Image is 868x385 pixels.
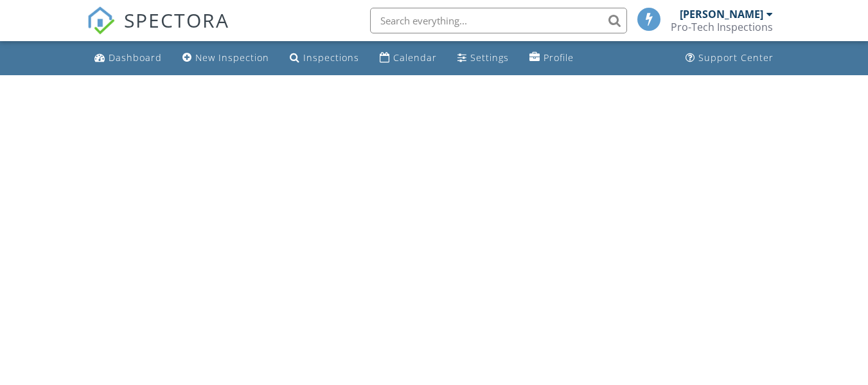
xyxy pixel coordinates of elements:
[375,46,442,70] a: Calendar
[109,51,162,64] div: Dashboard
[671,21,773,33] div: Pro-Tech Inspections
[87,6,115,35] img: The Best Home Inspection Software - Spectora
[303,51,359,64] div: Inspections
[393,51,437,64] div: Calendar
[285,46,364,70] a: Inspections
[89,46,167,70] a: Dashboard
[680,46,779,70] a: Support Center
[195,51,269,64] div: New Inspection
[370,8,627,33] input: Search everything...
[452,46,514,70] a: Settings
[124,6,229,33] span: SPECTORA
[524,46,579,70] a: Profile
[680,8,763,21] div: [PERSON_NAME]
[87,17,229,44] a: SPECTORA
[470,51,509,64] div: Settings
[177,46,274,70] a: New Inspection
[544,51,574,64] div: Profile
[698,51,774,64] div: Support Center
